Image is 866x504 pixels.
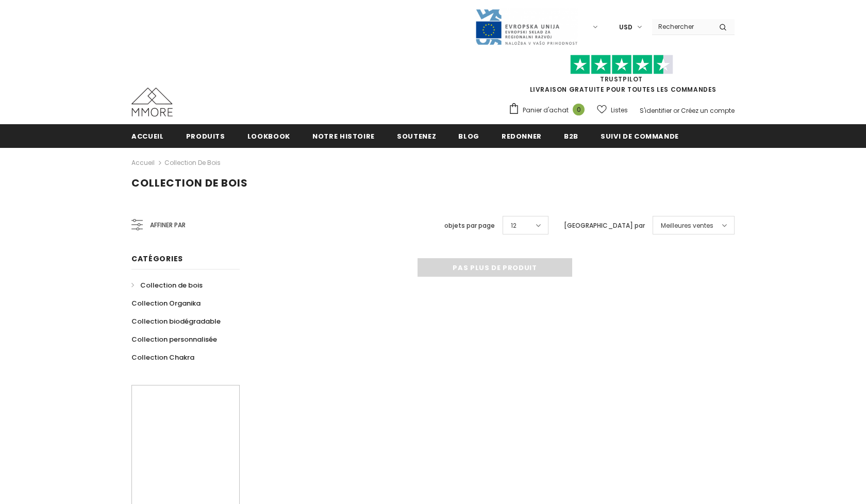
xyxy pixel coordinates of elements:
[502,124,542,147] a: Redonner
[661,221,713,231] span: Meilleures ventes
[247,124,290,147] a: Lookbook
[131,348,194,366] a: Collection Chakra
[131,131,164,141] span: Accueil
[475,22,578,31] a: Javni Razpis
[611,105,628,115] span: Listes
[601,124,679,147] a: Suivi de commande
[564,124,578,147] a: B2B
[652,19,711,34] input: Search Site
[397,124,436,147] a: soutenez
[397,131,436,141] span: soutenez
[570,55,673,75] img: Faites confiance aux étoiles pilotes
[131,298,201,308] span: Collection Organika
[131,330,217,348] a: Collection personnalisée
[150,220,186,231] span: Affiner par
[508,59,735,94] span: LIVRAISON GRATUITE POUR TOUTES LES COMMANDES
[597,101,628,119] a: Listes
[131,312,221,330] a: Collection biodégradable
[131,254,183,264] span: Catégories
[681,106,735,115] a: Créez un compte
[600,75,643,83] a: TrustPilot
[312,131,375,141] span: Notre histoire
[564,131,578,141] span: B2B
[131,88,173,116] img: Cas MMORE
[131,157,155,169] a: Accueil
[131,352,194,362] span: Collection Chakra
[186,124,225,147] a: Produits
[164,158,221,167] a: Collection de bois
[640,106,672,115] a: S'identifier
[131,316,221,326] span: Collection biodégradable
[458,124,479,147] a: Blog
[619,22,632,32] span: USD
[475,8,578,46] img: Javni Razpis
[523,105,569,115] span: Panier d'achat
[502,131,542,141] span: Redonner
[508,103,590,118] a: Panier d'achat 0
[601,131,679,141] span: Suivi de commande
[186,131,225,141] span: Produits
[247,131,290,141] span: Lookbook
[573,104,585,115] span: 0
[131,124,164,147] a: Accueil
[140,280,203,290] span: Collection de bois
[444,221,495,231] label: objets par page
[458,131,479,141] span: Blog
[312,124,375,147] a: Notre histoire
[131,176,248,190] span: Collection de bois
[673,106,679,115] span: or
[564,221,645,231] label: [GEOGRAPHIC_DATA] par
[131,334,217,344] span: Collection personnalisée
[131,276,203,294] a: Collection de bois
[131,294,201,312] a: Collection Organika
[511,221,517,231] span: 12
